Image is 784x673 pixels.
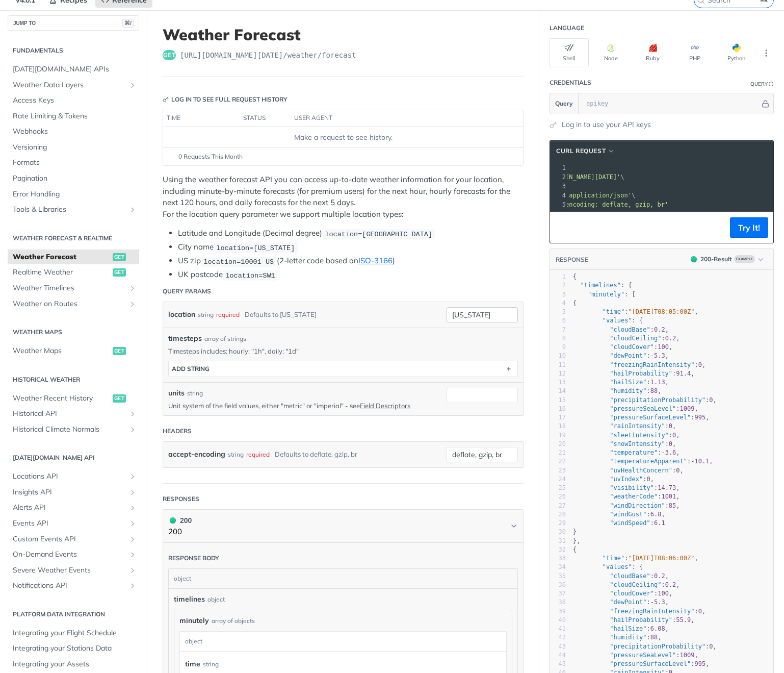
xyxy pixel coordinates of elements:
div: 33 [550,554,566,563]
span: 200 [170,517,176,524]
label: time [185,657,200,671]
span: Alerts API [13,503,126,513]
th: time [163,110,240,127]
span: { [573,300,577,307]
button: Ruby [633,38,672,67]
div: ADD string [172,365,210,372]
div: Log in to see full request history [163,95,288,104]
span: get [113,268,126,277]
h2: Fundamentals [8,46,139,55]
div: 7 [550,326,566,334]
a: Weather Forecastget [8,250,139,265]
span: "pressureSeaLevel" [610,405,676,412]
a: ISO-3166 [358,256,393,265]
h2: Historical Weather [8,375,139,384]
a: Weather Data LayersShow subpages for Weather Data Layers [8,78,139,93]
button: Show subpages for Events API [128,519,137,528]
span: "[DATE]T08:05:00Z" [628,308,694,315]
div: 11 [550,361,566,369]
span: "humidity" [610,387,646,394]
span: '[URL][DOMAIN_NAME][DATE]' [525,173,620,181]
span: 1.13 [650,379,665,386]
span: 0 [709,396,713,404]
button: Show subpages for Weather Timelines [128,284,137,292]
button: Show subpages for Weather Data Layers [128,81,137,89]
span: Weather Timelines [13,283,126,293]
p: Timesteps includes: hourly: "1h", daily: "1d" [168,346,518,356]
div: 200 - Result [700,255,732,264]
span: : [573,519,665,527]
span: "uvIndex" [610,476,643,483]
span: Tools & Libraries [13,205,126,215]
span: Realtime Weather [13,267,110,278]
div: 24 [550,475,566,484]
span: 10.1 [694,458,709,465]
span: "time" [603,555,624,562]
span: : , [573,572,669,580]
button: Node [591,38,631,67]
li: US zip (2-letter code based on ) [178,255,524,267]
h1: Weather Forecast [163,26,524,44]
span: : { [573,563,643,570]
span: "cloudBase" [610,326,650,333]
a: Alerts APIShow subpages for Alerts API [8,500,139,515]
span: : , [573,335,680,342]
button: PHP [675,38,714,67]
span: "windGust" [610,511,646,518]
button: 200 200200 [168,515,518,538]
span: Weather Forecast [13,252,110,262]
svg: Chevron [510,522,518,530]
div: 5 [550,200,567,209]
div: 28 [550,510,566,519]
span: 0 [676,467,680,474]
span: 0 [647,476,650,483]
span: 0 Requests This Month [178,152,243,161]
span: : , [573,396,717,404]
div: 15 [550,396,566,405]
span: 1001 [661,493,676,500]
span: : [ [573,291,636,298]
a: Tools & LibrariesShow subpages for Tools & Libraries [8,202,139,217]
span: : , [573,555,698,562]
div: object [169,569,515,588]
span: : , [573,458,713,465]
div: array of strings [204,334,246,343]
button: Show subpages for Severe Weather Events [128,566,137,575]
span: 0.2 [654,326,665,333]
a: Historical Climate NormalsShow subpages for Historical Climate Normals [8,422,139,437]
span: "windDirection" [610,502,665,509]
div: 3 [550,182,567,191]
div: 12 [550,369,566,378]
button: JUMP TO⌘/ [8,15,139,31]
div: 19 [550,431,566,440]
span: 100 [658,343,669,351]
span: Example [734,255,755,263]
a: Locations APIShow subpages for Locations API [8,469,139,484]
span: Integrating your Stations Data [13,643,137,654]
span: "temperature" [610,449,658,456]
button: cURL Request [553,146,619,156]
div: string [228,447,244,462]
div: 8 [550,334,566,343]
span: location=SW1 [225,271,275,279]
a: Versioning [8,140,139,155]
h2: Weather Forecast & realtime [8,234,139,243]
button: Show subpages for On-Demand Events [128,551,137,559]
span: : , [573,511,665,518]
span: "windSpeed" [610,519,650,527]
span: 0 [698,361,702,368]
span: : , [573,502,680,509]
div: Language [550,23,584,33]
a: Webhooks [8,124,139,139]
button: Show subpages for Weather on Routes [128,300,137,308]
span: 91.4 [676,370,691,377]
span: Events API [13,518,126,529]
span: Webhooks [13,127,137,137]
span: "weatherCode" [610,493,658,500]
a: Integrating your Assets [8,657,139,672]
span: "freezingRainIntensity" [610,361,694,368]
span: : , [573,467,684,474]
div: 20 [550,440,566,448]
a: [DATE][DOMAIN_NAME] APIs [8,62,139,77]
a: Custom Events APIShow subpages for Custom Events API [8,532,139,547]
